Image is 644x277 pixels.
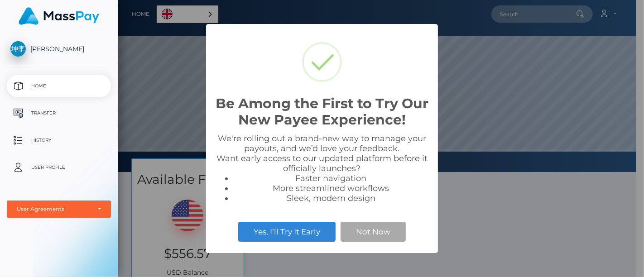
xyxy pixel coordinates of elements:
p: Transfer [10,106,107,120]
li: Faster navigation [233,173,429,183]
button: Not Now [341,222,406,242]
li: More streamlined workflows [233,183,429,193]
li: Sleek, modern design [233,193,429,203]
p: Home [10,79,107,93]
button: Yes, I’ll Try It Early [238,222,336,242]
button: User Agreements [7,201,111,218]
p: User Profile [10,161,107,174]
p: History [10,134,107,147]
div: We're rolling out a brand-new way to manage your payouts, and we’d love your feedback. Want early... [215,134,429,203]
h2: Be Among the First to Try Our New Payee Experience! [215,96,429,128]
span: [PERSON_NAME] [7,45,111,53]
img: MassPay [19,7,99,25]
div: User Agreements [17,205,91,213]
